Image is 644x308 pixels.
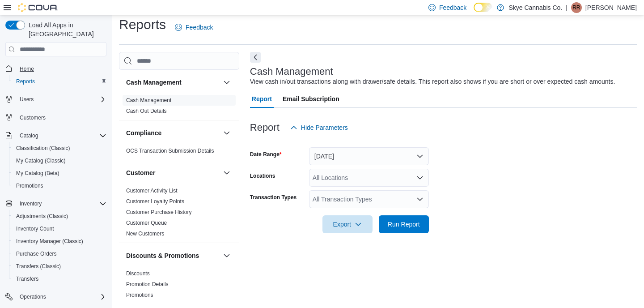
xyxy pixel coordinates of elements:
span: Operations [20,293,46,300]
div: Compliance [119,145,239,160]
button: [DATE] [309,147,429,165]
button: Cash Management [126,78,220,87]
div: Discounts & Promotions [119,268,239,304]
button: Home [2,62,110,75]
h3: Report [250,122,280,133]
span: Customers [16,112,106,123]
a: My Catalog (Classic) [13,155,69,166]
span: Report [252,90,272,108]
span: Promotions [126,291,153,299]
a: Cash Out Details [126,108,167,114]
a: OCS Transaction Submission Details [126,148,214,154]
span: Reports [13,76,106,87]
span: Run Report [388,220,420,229]
span: Home [20,65,34,73]
a: Inventory Count [13,223,58,234]
a: Customers [16,112,49,123]
div: Cash Management [119,95,239,120]
button: Hide Parameters [287,119,352,137]
span: My Catalog (Beta) [16,170,59,177]
a: Promotions [13,180,47,191]
span: Promotion Details [126,281,169,288]
button: My Catalog (Beta) [9,167,110,180]
button: Purchase Orders [9,248,110,260]
a: Discounts [126,270,150,277]
a: My Catalog (Beta) [13,168,63,179]
div: Customer [119,185,239,243]
button: Classification (Classic) [9,142,110,154]
span: Inventory [16,198,106,209]
button: Catalog [16,130,42,141]
a: Feedback [171,18,216,36]
span: Hide Parameters [301,123,348,132]
span: Feedback [186,23,213,32]
button: Inventory [2,197,110,210]
button: Users [2,93,110,106]
span: My Catalog (Beta) [13,168,106,179]
button: Open list of options [416,174,424,181]
span: My Catalog (Classic) [13,155,106,166]
span: Customer Purchase History [126,209,192,216]
span: Email Subscription [283,90,339,108]
a: Customer Activity List [126,188,178,194]
a: Purchase Orders [13,248,60,259]
h3: Discounts & Promotions [126,251,199,260]
span: RR [572,2,580,13]
a: Promotions [126,292,153,298]
p: Skye Cannabis Co. [508,2,562,13]
input: Dark Mode [474,3,492,12]
span: Home [16,63,106,74]
span: Reports [16,78,35,85]
h3: Customer [126,168,155,177]
span: Operations [16,291,106,302]
span: Inventory Manager (Classic) [16,238,83,245]
span: Customer Queue [126,219,167,227]
button: Operations [2,291,110,303]
span: Classification (Classic) [13,143,106,154]
span: Transfers [13,274,106,284]
a: Home [16,64,38,74]
button: Reports [9,75,110,88]
a: Cash Management [126,97,171,103]
a: Transfers [13,274,42,284]
button: Transfers (Classic) [9,260,110,273]
button: Operations [16,291,50,302]
h1: Reports [119,16,166,34]
a: Transfers (Classic) [13,261,64,272]
button: Customer [126,168,220,177]
label: Date Range [250,151,282,158]
label: Transaction Types [250,194,297,201]
button: Inventory Count [9,222,110,235]
span: Dark Mode [474,12,474,13]
button: Compliance [221,128,232,138]
h3: Cash Management [126,78,182,87]
span: Cash Out Details [126,107,167,115]
a: Classification (Classic) [13,143,74,154]
span: Load All Apps in [GEOGRAPHIC_DATA] [25,21,106,38]
label: Locations [250,172,275,180]
button: Next [250,52,261,63]
span: Adjustments (Classic) [16,213,68,220]
span: Adjustments (Classic) [13,211,106,222]
button: My Catalog (Classic) [9,154,110,167]
span: Users [20,96,34,103]
span: Catalog [16,130,106,141]
button: Adjustments (Classic) [9,210,110,222]
a: Promotion Details [126,281,169,287]
button: Run Report [379,215,429,233]
span: Inventory Count [13,223,106,234]
a: New Customers [126,231,164,237]
span: Inventory Count [16,225,54,232]
span: Purchase Orders [16,250,57,257]
p: | [566,2,568,13]
button: Transfers [9,273,110,285]
span: Feedback [439,3,466,12]
span: Discounts [126,270,150,277]
button: Catalog [2,129,110,142]
span: Transfers (Classic) [16,263,61,270]
button: Inventory [16,198,45,209]
button: Open list of options [416,196,424,203]
span: Inventory Manager (Classic) [13,236,106,247]
h3: Cash Management [250,66,333,77]
button: Users [16,94,37,105]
